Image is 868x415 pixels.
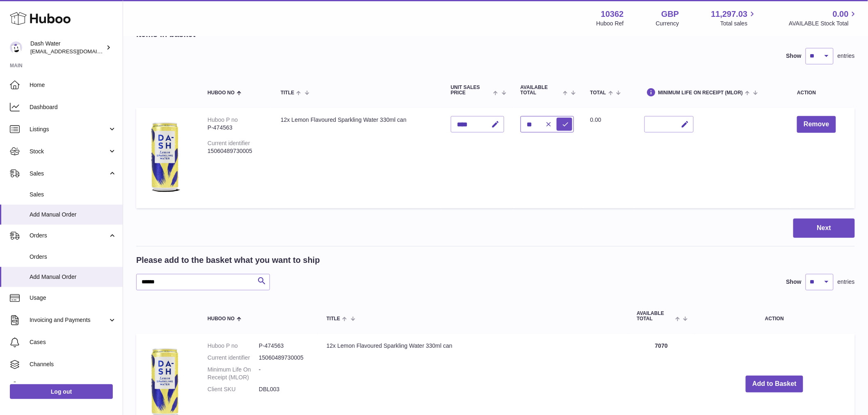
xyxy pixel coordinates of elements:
[711,9,747,20] span: 11,297.03
[10,41,22,54] img: internalAdmin-10362@internal.huboo.com
[208,140,250,146] div: Current identifier
[208,147,264,155] div: 15060489730005
[30,191,116,198] span: Sales
[30,232,108,239] span: Orders
[833,9,849,20] span: 0.00
[208,342,259,350] dt: Huboo P no
[272,108,443,208] td: 12x Lemon Flavoured Sparkling Water 330ml can
[786,278,802,286] label: Show
[30,81,116,89] span: Home
[838,278,855,286] span: entries
[259,385,310,393] dd: DBL003
[30,170,108,178] span: Sales
[30,316,108,324] span: Invoicing and Payments
[259,366,310,381] dd: -
[327,316,340,322] span: Title
[694,303,855,330] th: Action
[208,385,259,393] dt: Client SKU
[601,9,624,20] strong: 10362
[720,20,757,27] span: Total sales
[30,125,108,133] span: Listings
[793,219,855,238] button: Next
[797,116,836,133] button: Remove
[746,376,803,392] button: Add to Basket
[797,90,847,96] div: Action
[658,90,743,96] span: Minimum Life On Receipt (MLOR)
[711,9,757,27] a: 11,297.03 Total sales
[208,90,235,96] span: Huboo no
[281,90,294,96] span: Title
[521,85,561,96] span: AVAILABLE Total
[30,48,121,55] span: [EMAIL_ADDRESS][DOMAIN_NAME]
[786,52,802,60] label: Show
[30,294,116,302] span: Usage
[136,255,320,266] h2: Please add to the basket what you want to ship
[259,342,310,350] dd: P-474563
[208,316,235,322] span: Huboo no
[208,116,238,123] div: Huboo P no
[30,338,116,346] span: Cases
[30,360,116,368] span: Channels
[30,40,104,55] div: Dash Water
[590,90,606,96] span: Total
[30,148,108,155] span: Stock
[10,384,113,399] a: Log out
[144,116,185,198] img: 12x Lemon Flavoured Sparkling Water 330ml can
[208,354,259,362] dt: Current identifier
[30,211,116,219] span: Add Manual Order
[838,52,855,60] span: entries
[30,273,116,281] span: Add Manual Order
[208,366,259,381] dt: Minimum Life On Receipt (MLOR)
[451,85,491,96] span: Unit Sales Price
[637,311,673,322] span: AVAILABLE Total
[30,103,116,111] span: Dashboard
[590,116,601,123] span: 0.00
[656,20,679,27] div: Currency
[208,124,264,132] div: P-474563
[661,9,679,20] strong: GBP
[789,9,858,27] a: 0.00 AVAILABLE Stock Total
[259,354,310,362] dd: 15060489730005
[789,20,858,27] span: AVAILABLE Stock Total
[30,253,116,261] span: Orders
[596,20,624,27] div: Huboo Ref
